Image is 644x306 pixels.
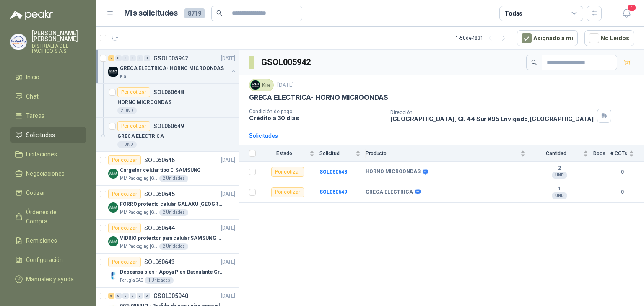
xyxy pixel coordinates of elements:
p: GRECA ELECTRICA [117,132,164,140]
a: Chat [10,88,86,104]
span: Configuración [26,255,63,265]
p: Cargador celular tipo C SAMSUNG [120,166,201,174]
span: # COTs [610,150,627,156]
a: Órdenes de Compra [10,204,86,229]
th: # COTs [610,145,644,162]
p: MM Packaging [GEOGRAPHIC_DATA] [120,209,158,216]
p: [DATE] [221,258,235,266]
p: FORRO protecto celular GALAXU [GEOGRAPHIC_DATA] A16 5G [120,200,224,208]
p: [DATE] [221,224,235,232]
a: SOL060649 [319,189,347,195]
b: 2 [530,165,588,172]
div: UND [552,192,567,199]
a: Remisiones [10,233,86,249]
div: 0 [144,55,150,61]
a: Configuración [10,252,86,268]
div: 0 [144,293,150,299]
div: Por cotizar [271,187,304,197]
th: Solicitud [319,145,366,162]
a: Manuales y ayuda [10,271,86,287]
p: GRECA ELECTRICA- HORNO MICROONDAS [120,65,224,73]
span: 1 [627,4,636,12]
p: [DATE] [221,190,235,198]
p: GSOL005940 [153,293,188,299]
a: Tareas [10,108,86,124]
div: Por cotizar [108,189,141,199]
span: Remisiones [26,236,57,245]
img: Company Logo [108,67,118,77]
div: 0 [137,293,143,299]
div: 0 [115,55,122,61]
a: Solicitudes [10,127,86,143]
p: [DATE] [221,156,235,164]
span: Producto [366,150,519,156]
p: DISTRIALFA DEL PACIFICO S.A.S. [32,44,86,54]
p: HORNO MICROONDAS [117,99,171,106]
h1: Mis solicitudes [124,7,178,19]
a: Por cotizarSOL060649GRECA ELECTRICA1 UND [96,118,239,152]
b: GRECA ELECTRICA [366,189,413,196]
span: Inicio [26,73,39,82]
p: SOL060648 [153,89,184,95]
span: Solicitudes [26,130,55,140]
div: 1 UND [117,141,137,148]
img: Company Logo [10,34,26,50]
p: Descansa pies - Apoya Pies Basculante Graduable Ergonómico [120,268,224,276]
p: MM Packaging [GEOGRAPHIC_DATA] [120,243,158,250]
p: VIDRIO protector para celular SAMSUNG GALAXI A16 5G [120,234,224,242]
span: Estado [261,150,308,156]
a: Por cotizarSOL060645[DATE] Company LogoFORRO protecto celular GALAXU [GEOGRAPHIC_DATA] A16 5GMM P... [96,186,239,220]
div: 2 [108,55,114,61]
div: 0 [130,293,136,299]
span: Chat [26,92,39,101]
p: Perugia SAS [120,277,143,284]
a: Por cotizarSOL060643[DATE] Company LogoDescansa pies - Apoya Pies Basculante Graduable Ergonómico... [96,254,239,288]
div: Por cotizar [108,257,141,267]
img: Company Logo [108,169,118,179]
a: Negociaciones [10,166,86,182]
p: SOL060643 [144,259,175,265]
div: 0 [137,55,143,61]
b: 1 [530,186,588,192]
div: 2 Unidades [159,243,188,250]
th: Producto [366,145,530,162]
p: Crédito a 30 días [249,114,384,122]
span: Órdenes de Compra [26,207,78,226]
div: Por cotizar [108,155,141,165]
p: GRECA ELECTRICA- HORNO MICROONDAS [249,93,388,102]
div: 0 [122,55,129,61]
button: 1 [619,6,634,21]
a: Inicio [10,69,86,85]
p: Dirección [390,109,594,115]
th: Docs [593,145,610,162]
span: Negociaciones [26,169,65,178]
p: MM Packaging [GEOGRAPHIC_DATA] [120,175,158,182]
a: 2 0 0 0 0 0 GSOL005942[DATE] Company LogoGRECA ELECTRICA- HORNO MICROONDASKia [108,53,237,80]
p: SOL060649 [153,123,184,129]
a: SOL060648 [319,169,347,175]
div: 1 - 50 de 4831 [456,31,510,45]
p: SOL060644 [144,225,175,231]
div: 0 [115,293,122,299]
div: Por cotizar [271,167,304,177]
a: Por cotizarSOL060646[DATE] Company LogoCargador celular tipo C SAMSUNGMM Packaging [GEOGRAPHIC_DA... [96,152,239,186]
div: 0 [130,55,136,61]
div: Todas [505,9,522,18]
a: Licitaciones [10,146,86,162]
img: Company Logo [108,270,118,280]
span: 8719 [184,8,205,18]
span: Licitaciones [26,150,57,159]
span: Cantidad [530,150,582,156]
span: Manuales y ayuda [26,275,74,284]
div: Solicitudes [249,131,278,140]
div: 6 [108,293,114,299]
div: Por cotizar [117,87,150,97]
button: No Leídos [584,30,634,46]
p: Kia [120,73,126,80]
p: [PERSON_NAME] [PERSON_NAME] [32,30,86,42]
div: UND [552,172,567,179]
a: Por cotizarSOL060648HORNO MICROONDAS2 UND [96,84,239,118]
span: search [216,10,222,16]
span: Tareas [26,111,44,120]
